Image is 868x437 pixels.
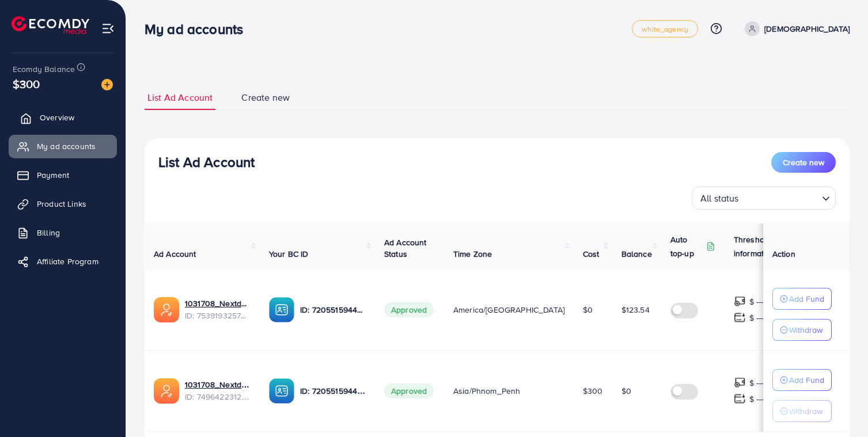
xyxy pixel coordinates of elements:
[384,237,427,260] span: Ad Account Status
[742,188,817,207] input: Search for option
[37,198,86,210] span: Product Links
[158,154,255,170] h3: List Ad Account
[749,392,764,406] p: $ ---
[185,298,251,309] a: 1031708_Nextday_TTS
[185,310,251,321] span: ID: 7539193257029550098
[642,25,688,33] span: white_agency
[37,256,98,267] span: Affiliate Program
[789,404,822,418] p: Withdraw
[101,22,115,35] img: menu
[772,248,795,260] span: Action
[9,106,117,129] a: Overview
[789,292,824,306] p: Add Fund
[13,75,40,92] span: $300
[185,379,251,390] a: 1031708_Nextday
[772,319,832,341] button: Withdraw
[453,304,564,316] span: America/[GEOGRAPHIC_DATA]
[269,297,294,322] img: ic-ba-acc.ded83a64.svg
[269,248,309,260] span: Your BC ID
[12,16,89,34] img: logo
[154,378,179,404] img: ic-ads-acc.e4c84228.svg
[583,248,600,260] span: Cost
[692,187,836,210] div: Search for option
[145,21,252,37] h3: My ad accounts
[772,288,832,310] button: Add Fund
[185,298,251,321] div: <span class='underline'>1031708_Nextday_TTS</span></br>7539193257029550098
[740,21,850,36] a: [DEMOGRAPHIC_DATA]
[734,393,746,405] img: top-up amount
[772,400,832,422] button: Withdraw
[734,233,790,260] p: Threshold information
[749,376,764,390] p: $ ---
[37,140,96,152] span: My ad accounts
[185,391,251,402] span: ID: 7496422312066220048
[583,304,593,316] span: $0
[734,295,746,307] img: top-up amount
[453,385,520,397] span: Asia/Phnom_Penh
[734,377,746,389] img: top-up amount
[40,112,74,123] span: Overview
[300,303,366,317] p: ID: 7205515944947466242
[9,250,117,273] a: Affiliate Program
[789,373,824,387] p: Add Fund
[154,297,179,322] img: ic-ads-acc.e4c84228.svg
[147,91,213,104] span: List Ad Account
[749,311,764,325] p: $ ---
[771,152,836,173] button: Create new
[698,190,741,207] span: All status
[9,164,117,187] a: Payment
[37,227,60,238] span: Billing
[453,248,492,260] span: Time Zone
[670,233,704,260] p: Auto top-up
[764,22,850,36] p: [DEMOGRAPHIC_DATA]
[269,378,294,404] img: ic-ba-acc.ded83a64.svg
[384,383,434,398] span: Approved
[13,63,75,75] span: Ecomdy Balance
[734,311,746,324] img: top-up amount
[632,20,698,37] a: white_agency
[9,221,117,244] a: Billing
[9,192,117,215] a: Product Links
[154,248,196,260] span: Ad Account
[621,248,652,260] span: Balance
[241,91,290,104] span: Create new
[37,169,69,181] span: Payment
[621,385,631,397] span: $0
[9,135,117,158] a: My ad accounts
[749,295,764,309] p: $ ---
[772,369,832,391] button: Add Fund
[300,384,366,398] p: ID: 7205515944947466242
[583,385,603,397] span: $300
[621,304,650,316] span: $123.54
[789,323,822,337] p: Withdraw
[783,157,824,168] span: Create new
[819,385,859,428] iframe: Chat
[185,379,251,402] div: <span class='underline'>1031708_Nextday</span></br>7496422312066220048
[101,79,113,90] img: image
[384,302,434,317] span: Approved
